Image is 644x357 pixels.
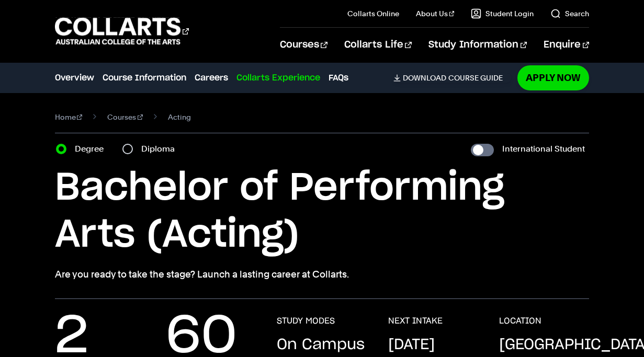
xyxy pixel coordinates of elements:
h1: Bachelor of Performing Arts (Acting) [55,165,590,259]
label: Diploma [141,142,181,156]
h3: NEXT INTAKE [388,316,443,326]
label: International Student [502,142,585,156]
div: Go to homepage [55,16,189,46]
p: Are you ready to take the stage? Launch a lasting career at Collarts. [55,267,590,282]
a: DownloadCourse Guide [393,73,511,83]
a: Apply Now [517,65,589,90]
a: Careers [195,72,228,84]
a: Collarts Experience [236,72,320,84]
a: Enquire [544,28,589,62]
a: FAQs [329,72,348,84]
a: Course Information [103,72,186,84]
a: Collarts Life [344,28,412,62]
h3: LOCATION [499,316,541,326]
a: Courses [280,28,327,62]
h3: STUDY MODES [277,316,335,326]
p: [DATE] [388,335,435,355]
a: About Us [416,8,455,19]
a: Student Login [471,8,534,19]
label: Degree [75,142,110,156]
a: Home [55,110,83,124]
span: Download [403,73,446,83]
p: On Campus [277,335,365,355]
a: Collarts Online [347,8,399,19]
a: Search [550,8,589,19]
a: Study Information [428,28,527,62]
a: Overview [55,72,94,84]
a: Courses [107,110,143,124]
span: Acting [168,110,191,124]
